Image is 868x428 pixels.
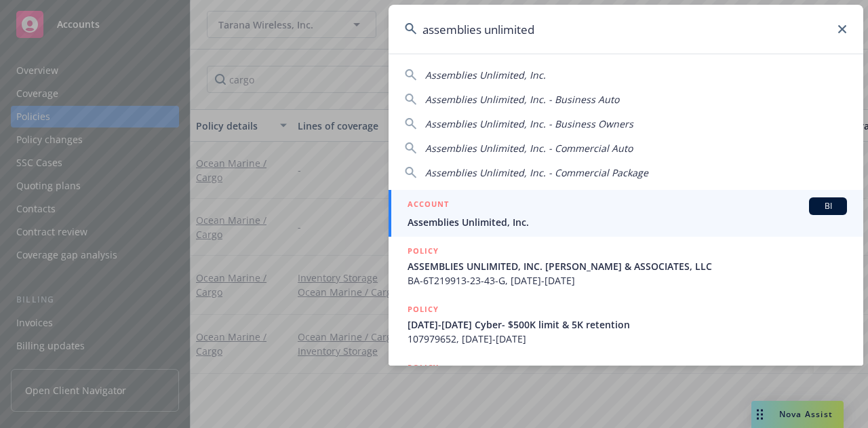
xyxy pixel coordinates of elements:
[425,69,546,81] span: Assemblies Unlimited, Inc.
[389,5,863,54] input: Search...
[425,142,633,155] span: Assemblies Unlimited, Inc. - Commercial Auto
[408,259,847,273] span: ASSEMBLIES UNLIMITED, INC. [PERSON_NAME] & ASSOCIATES, LLC
[389,190,863,237] a: ACCOUNTBIAssemblies Unlimited, Inc.
[408,303,439,316] h5: POLICY
[408,197,449,214] h5: ACCOUNT
[814,200,842,212] span: BI
[408,361,439,374] h5: POLICY
[408,244,439,258] h5: POLICY
[408,317,847,332] span: [DATE]-[DATE] Cyber- $500K limit & 5K retention
[425,166,648,179] span: Assemblies Unlimited, Inc. - Commercial Package
[389,295,863,353] a: POLICY[DATE]-[DATE] Cyber- $500K limit & 5K retention107979652, [DATE]-[DATE]
[408,215,847,229] span: Assemblies Unlimited, Inc.
[425,93,619,106] span: Assemblies Unlimited, Inc. - Business Auto
[389,237,863,295] a: POLICYASSEMBLIES UNLIMITED, INC. [PERSON_NAME] & ASSOCIATES, LLCBA-6T219913-23-43-G, [DATE]-[DATE]
[408,273,847,288] span: BA-6T219913-23-43-G, [DATE]-[DATE]
[389,353,863,412] a: POLICY
[408,332,847,346] span: 107979652, [DATE]-[DATE]
[425,117,633,130] span: Assemblies Unlimited, Inc. - Business Owners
